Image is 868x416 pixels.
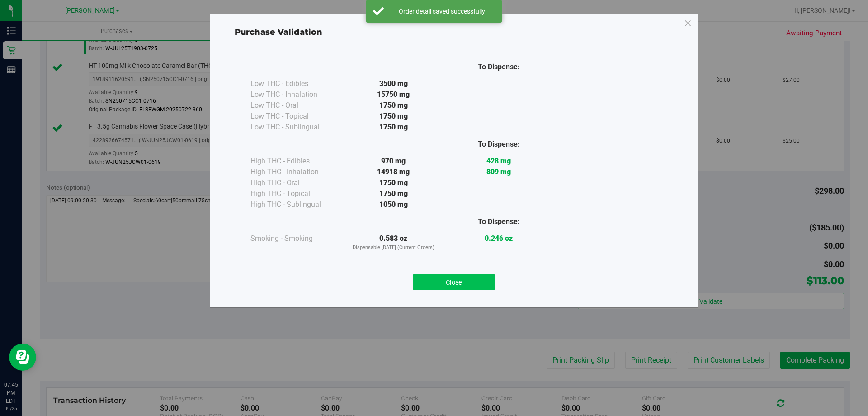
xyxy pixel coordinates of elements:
div: Low THC - Topical [250,111,341,122]
div: 1750 mg [341,111,446,122]
div: High THC - Topical [250,188,341,199]
div: 15750 mg [341,89,446,100]
strong: 809 mg [486,167,511,176]
div: Low THC - Oral [250,100,341,111]
div: Low THC - Edibles [250,78,341,89]
div: 3500 mg [341,78,446,89]
div: 1750 mg [341,122,446,133]
div: High THC - Inhalation [250,167,341,177]
div: 14918 mg [341,167,446,177]
div: High THC - Sublingual [250,199,341,210]
div: 1750 mg [341,188,446,199]
div: 1750 mg [341,177,446,188]
strong: 428 mg [486,157,511,165]
div: Order detail saved successfully [389,7,495,16]
div: Low THC - Inhalation [250,89,341,100]
strong: 0.246 oz [485,234,513,243]
div: To Dispense: [446,62,552,72]
button: Close [413,274,495,290]
span: Purchase Validation [235,27,322,37]
div: 970 mg [341,156,446,167]
div: To Dispense: [446,216,552,227]
div: High THC - Oral [250,177,341,188]
div: Low THC - Sublingual [250,122,341,133]
p: Dispensable [DATE] (Current Orders) [341,244,446,252]
div: 1050 mg [341,199,446,210]
iframe: Resource center [9,344,36,371]
div: Smoking - Smoking [250,233,341,244]
div: 0.583 oz [341,233,446,252]
div: 1750 mg [341,100,446,111]
div: High THC - Edibles [250,156,341,167]
div: To Dispense: [446,139,552,150]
